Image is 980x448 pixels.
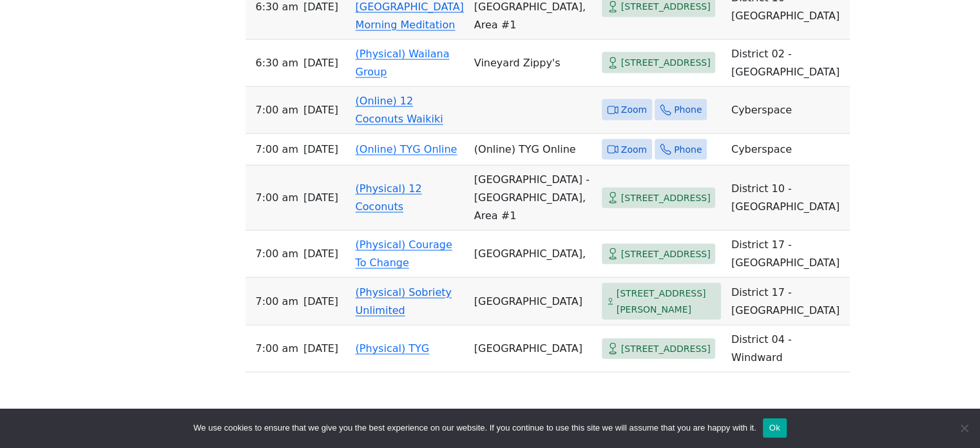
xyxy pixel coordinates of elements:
[674,102,702,118] span: Phone
[303,340,338,358] span: [DATE]
[256,293,298,311] span: 7:00 AM
[726,166,850,231] td: District 10 - [GEOGRAPHIC_DATA]
[303,245,338,263] span: [DATE]
[621,102,647,118] span: Zoom
[621,142,647,158] span: Zoom
[256,340,298,358] span: 7:00 AM
[256,54,298,72] span: 6:30 AM
[726,40,850,87] td: District 02 - [GEOGRAPHIC_DATA]
[356,182,422,213] a: (Physical) 12 Coconuts
[726,231,850,278] td: District 17 - [GEOGRAPHIC_DATA]
[469,134,597,166] td: (Online) TYG Online
[674,142,702,158] span: Phone
[356,95,443,125] a: (Online) 12 Coconuts Waikiki
[303,189,338,207] span: [DATE]
[621,190,711,206] span: [STREET_ADDRESS]
[303,293,338,311] span: [DATE]
[303,141,338,159] span: [DATE]
[469,326,597,373] td: [GEOGRAPHIC_DATA]
[957,422,970,434] span: No
[621,341,711,357] span: [STREET_ADDRESS]
[621,55,711,71] span: [STREET_ADDRESS]
[469,278,597,326] td: [GEOGRAPHIC_DATA]
[617,286,716,317] span: [STREET_ADDRESS][PERSON_NAME]
[356,48,450,78] a: (Physical) Wailana Group
[356,143,457,155] a: (Online) TYG Online
[726,326,850,373] td: District 04 - Windward
[256,189,298,207] span: 7:00 AM
[469,231,597,278] td: [GEOGRAPHIC_DATA],
[356,342,430,355] a: (Physical) TYG
[469,40,597,87] td: Vineyard Zippy's
[193,422,756,434] span: We use cookies to ensure that we give you the best experience on our website. If you continue to ...
[469,166,597,231] td: [GEOGRAPHIC_DATA] - [GEOGRAPHIC_DATA], Area #1
[303,54,338,72] span: [DATE]
[726,278,850,326] td: District 17 - [GEOGRAPHIC_DATA]
[256,141,298,159] span: 7:00 AM
[356,239,452,269] a: (Physical) Courage To Change
[303,101,338,119] span: [DATE]
[256,245,298,263] span: 7:00 AM
[763,418,787,438] button: Ok
[621,246,711,262] span: [STREET_ADDRESS]
[726,134,850,166] td: Cyberspace
[256,101,298,119] span: 7:00 AM
[356,286,452,317] a: (Physical) Sobriety Unlimited
[726,87,850,134] td: Cyberspace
